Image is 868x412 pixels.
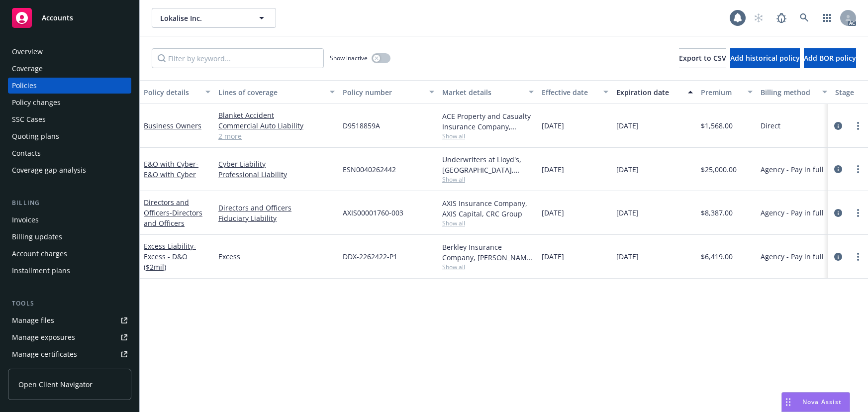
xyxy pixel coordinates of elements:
[12,44,43,60] div: Overview
[343,207,403,218] span: AXIS00001760-003
[12,346,77,362] div: Manage certificates
[542,164,564,175] span: [DATE]
[218,213,335,223] a: Fiduciary Liability
[339,80,438,104] button: Policy number
[218,87,324,98] div: Lines of coverage
[144,159,198,179] a: E&O with Cyber
[144,208,202,228] span: - Directors and Officers
[12,95,61,110] div: Policy changes
[42,14,73,22] span: Accounts
[8,95,131,110] a: Policy changes
[8,246,131,262] a: Account charges
[218,131,335,141] a: 2 more
[8,229,131,245] a: Billing updates
[832,163,844,175] a: circleInformation
[18,379,93,390] span: Open Client Navigator
[8,162,131,178] a: Coverage gap analysis
[761,164,824,175] span: Agency - Pay in full
[12,162,86,178] div: Coverage gap analysis
[782,393,794,412] div: Drag to move
[612,80,697,104] button: Expiration date
[761,251,824,262] span: Agency - Pay in full
[144,241,196,272] span: - Excess - D&O ($2mil)
[832,120,844,132] a: circleInformation
[438,80,538,104] button: Market details
[8,111,131,127] a: SSC Cases
[160,13,246,23] span: Lokalise Inc.
[218,110,335,120] a: Blanket Accident
[12,329,75,345] div: Manage exposures
[697,80,757,104] button: Premium
[8,78,131,94] a: Policies
[214,80,339,104] button: Lines of coverage
[218,169,335,180] a: Professional Liability
[679,48,726,68] button: Export to CSV
[542,120,564,131] span: [DATE]
[330,54,368,62] span: Show inactive
[343,120,380,131] span: D9518859A
[442,132,534,140] span: Show all
[218,159,335,169] a: Cyber Liability
[781,392,850,412] button: Nova Assist
[442,154,534,175] div: Underwriters at Lloyd's, [GEOGRAPHIC_DATA], [PERSON_NAME] of London, CRC Group
[343,164,396,175] span: ESN0040262442
[442,175,534,184] span: Show all
[8,263,131,279] a: Installment plans
[757,80,831,104] button: Billing method
[679,53,726,63] span: Export to CSV
[144,121,201,130] a: Business Owners
[730,53,800,63] span: Add historical policy
[442,198,534,219] div: AXIS Insurance Company, AXIS Capital, CRC Group
[8,329,131,345] a: Manage exposures
[701,87,742,98] div: Premium
[144,87,199,98] div: Policy details
[749,8,769,28] a: Start snowing
[616,207,639,218] span: [DATE]
[8,312,131,328] a: Manage files
[772,8,791,28] a: Report a Bug
[442,87,523,98] div: Market details
[144,241,196,272] a: Excess Liability
[538,80,612,104] button: Effective date
[8,299,131,309] div: Tools
[804,53,856,63] span: Add BOR policy
[140,80,214,104] button: Policy details
[12,263,70,279] div: Installment plans
[835,87,866,98] div: Stage
[12,128,59,144] div: Quoting plans
[701,207,733,218] span: $8,387.00
[761,207,824,218] span: Agency - Pay in full
[616,251,639,262] span: [DATE]
[802,398,842,406] span: Nova Assist
[832,251,844,263] a: circleInformation
[701,120,733,131] span: $1,568.00
[442,111,534,132] div: ACE Property and Casualty Insurance Company, Chubb Group
[616,87,682,98] div: Expiration date
[343,251,397,262] span: DDX-2262422-P1
[616,164,639,175] span: [DATE]
[730,48,800,68] button: Add historical policy
[8,346,131,362] a: Manage certificates
[761,87,816,98] div: Billing method
[817,8,837,28] a: Switch app
[542,87,597,98] div: Effective date
[701,164,737,175] span: $25,000.00
[8,44,131,60] a: Overview
[12,145,41,161] div: Contacts
[218,251,335,262] a: Excess
[12,212,39,228] div: Invoices
[442,242,534,263] div: Berkley Insurance Company, [PERSON_NAME] Corporation, CRC Group
[152,8,276,28] button: Lokalise Inc.
[542,251,564,262] span: [DATE]
[12,78,37,94] div: Policies
[852,120,864,132] a: more
[852,251,864,263] a: more
[542,207,564,218] span: [DATE]
[12,246,67,262] div: Account charges
[852,163,864,175] a: more
[832,207,844,219] a: circleInformation
[8,198,131,208] div: Billing
[442,263,534,271] span: Show all
[761,120,780,131] span: Direct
